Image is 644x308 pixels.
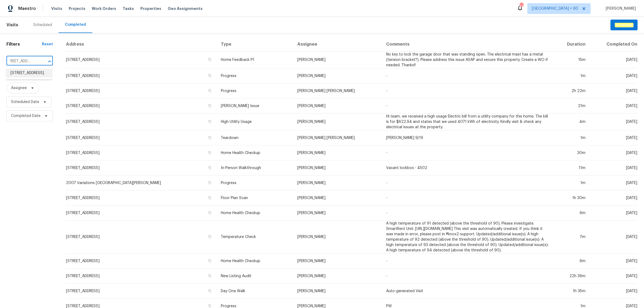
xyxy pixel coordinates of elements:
[66,52,217,68] td: [STREET_ADDRESS]
[66,113,217,130] td: [STREET_ADDRESS]
[293,113,382,130] td: [PERSON_NAME]
[293,221,382,254] td: [PERSON_NAME]
[590,190,638,206] td: [DATE]
[92,6,116,11] span: Work Orders
[168,6,203,11] span: Geo Assignments
[207,180,212,185] button: Copy Address
[66,190,217,206] td: [STREET_ADDRESS]
[590,206,638,221] td: [DATE]
[11,99,39,105] span: Scheduled Date
[554,113,590,130] td: 4m
[6,57,38,65] input: Search for an address...
[66,83,217,98] td: [STREET_ADDRESS]
[66,254,217,269] td: [STREET_ADDRESS]
[217,145,293,160] td: Home Health Checkup
[66,98,217,113] td: [STREET_ADDRESS]
[554,221,590,254] td: 7m
[217,52,293,68] td: Home Feedback P1
[207,73,212,78] button: Copy Address
[66,68,217,83] td: [STREET_ADDRESS]
[590,160,638,175] td: [DATE]
[217,190,293,206] td: Floor Plan Scan
[590,284,638,299] td: [DATE]
[207,135,212,140] button: Copy Address
[66,175,217,190] td: 2007 Variations [GEOGRAPHIC_DATA][PERSON_NAME]
[554,130,590,145] td: 1m
[554,190,590,206] td: 1h 30m
[382,83,553,98] td: -
[293,68,382,83] td: [PERSON_NAME]
[6,69,52,78] li: [STREET_ADDRESS]
[610,20,638,31] button: Schedule
[207,258,212,263] button: Copy Address
[382,52,553,68] td: No key to lock the garage door that was standing open. The electrical mast has a metal (tension b...
[66,160,217,175] td: [STREET_ADDRESS]
[554,98,590,113] td: 21m
[207,195,212,200] button: Copy Address
[217,284,293,299] td: Day One Walk
[532,6,578,11] span: [GEOGRAPHIC_DATA] + 60
[554,160,590,175] td: 11m
[590,145,638,160] td: [DATE]
[293,160,382,175] td: [PERSON_NAME]
[207,273,212,278] button: Copy Address
[207,165,212,170] button: Copy Address
[66,269,217,284] td: [STREET_ADDRESS]
[590,83,638,98] td: [DATE]
[66,130,217,145] td: [STREET_ADDRESS]
[217,254,293,269] td: Home Health Checkup
[293,206,382,221] td: [PERSON_NAME]
[66,37,217,52] th: Address
[382,175,553,190] td: -
[554,83,590,98] td: 2h 22m
[42,42,53,47] div: Reset
[590,175,638,190] td: [DATE]
[554,52,590,68] td: 15m
[65,22,86,27] div: Completed
[293,52,382,68] td: [PERSON_NAME]
[11,113,41,119] span: Completed Date
[207,150,212,155] button: Copy Address
[293,37,382,52] th: Assignee
[11,85,27,91] span: Assignee
[293,83,382,98] td: [PERSON_NAME] [PERSON_NAME]
[554,68,590,83] td: 1m
[6,19,18,31] span: Visits
[69,6,85,11] span: Projects
[207,103,212,108] button: Copy Address
[66,284,217,299] td: [STREET_ADDRESS]
[590,37,638,52] th: Completed On
[554,37,590,52] th: Duration
[382,68,553,83] td: -
[293,190,382,206] td: [PERSON_NAME]
[293,284,382,299] td: [PERSON_NAME]
[6,42,42,47] h1: Filters
[519,3,523,9] div: 618
[554,284,590,299] td: 1h 35m
[66,145,217,160] td: [STREET_ADDRESS]
[207,57,212,62] button: Copy Address
[207,210,212,215] button: Copy Address
[217,68,293,83] td: Progress
[293,98,382,113] td: [PERSON_NAME]
[217,160,293,175] td: In-Person Walkthrough
[33,22,52,28] div: Scheduled
[217,98,293,113] td: [PERSON_NAME] Issue
[207,288,212,293] button: Copy Address
[46,58,53,65] button: Close
[590,68,638,83] td: [DATE]
[293,175,382,190] td: [PERSON_NAME]
[123,7,134,10] span: Tasks
[217,269,293,284] td: New Listing Audit
[207,119,212,124] button: Copy Address
[590,130,638,145] td: [DATE]
[217,37,293,52] th: Type
[554,206,590,221] td: 6m
[382,254,553,269] td: -
[554,269,590,284] td: 22h 36m
[590,269,638,284] td: [DATE]
[615,23,633,27] em: Schedule
[217,113,293,130] td: High Utility Usage
[293,130,382,145] td: [PERSON_NAME] [PERSON_NAME]
[217,130,293,145] td: Teardown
